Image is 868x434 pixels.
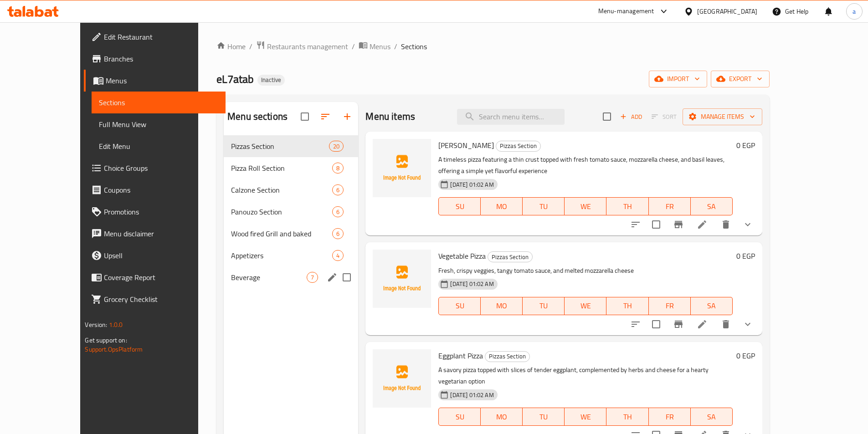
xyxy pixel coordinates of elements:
li: / [352,41,355,52]
div: items [332,228,344,239]
span: Select section first [646,110,683,124]
div: Pizza Roll Section8 [224,157,358,179]
a: Choice Groups [84,157,225,179]
span: Full Menu View [99,119,218,130]
button: delete [715,214,737,235]
div: Panouzo Section6 [224,201,358,223]
button: SA [691,297,733,315]
div: Wood fired Grill and baked6 [224,223,358,245]
span: 6 [333,230,343,238]
span: Vegetable Pizza [438,249,486,263]
span: 4 [333,251,343,260]
button: TH [606,297,648,315]
a: Menus [359,41,390,52]
a: Edit menu item [697,219,708,230]
a: Coverage Report [84,266,225,288]
button: WE [565,408,606,426]
span: Branches [104,53,218,64]
a: Home [216,41,246,52]
button: SU [438,297,481,315]
span: SU [442,200,477,213]
span: 8 [333,164,343,173]
a: Restaurants management [256,41,348,52]
button: Branch-specific-item [668,313,689,335]
span: Edit Restaurant [104,31,218,42]
span: TU [526,410,561,424]
input: search [457,109,565,125]
span: MO [484,200,519,213]
span: Sections [401,41,427,52]
img: Margherita Pizza [373,139,431,197]
a: Full Menu View [92,113,225,135]
div: items [332,250,344,261]
h2: Menu items [365,110,415,123]
button: TH [606,197,648,215]
span: Select section [597,107,616,126]
div: Pizzas Section [488,251,533,262]
span: FR [652,299,687,312]
span: Menus [106,75,218,86]
span: export [718,73,762,85]
div: items [332,163,344,174]
span: Pizzas Section [485,351,529,362]
span: WE [568,299,603,312]
span: Appetizers [231,250,332,261]
span: eL7atab [216,69,254,89]
div: Pizzas Section20 [224,135,358,157]
button: FR [649,408,691,426]
button: Branch-specific-item [668,214,689,235]
a: Coupons [84,179,225,201]
span: TH [610,200,645,213]
button: TH [606,408,648,426]
button: SU [438,197,481,215]
img: Vegetable Pizza [373,250,431,308]
span: Pizza Roll Section [231,163,332,174]
span: Sort sections [314,106,336,128]
img: Eggplant Pizza [373,349,431,408]
p: A savory pizza topped with slices of tender eggplant, complemented by herbs and cheese for a hear... [438,364,732,387]
span: [DATE] 01:02 AM [447,180,497,189]
span: Choice Groups [104,163,218,174]
li: / [249,41,252,52]
h2: Menu sections [227,110,288,123]
div: Pizzas Section [496,141,541,152]
a: Edit menu item [697,319,708,330]
span: 7 [307,273,318,282]
span: MO [484,410,519,424]
button: Manage items [683,108,762,125]
a: Branches [84,48,225,70]
h6: 0 EGP [736,139,755,152]
span: TU [526,200,561,213]
button: import [649,71,707,87]
button: Add [616,110,646,124]
span: Pizzas Section [231,141,329,152]
span: 20 [329,142,343,151]
button: show more [737,313,759,335]
span: Menu disclaimer [104,228,218,239]
span: Select to update [647,215,666,234]
li: / [394,41,397,52]
button: edit [325,271,339,284]
span: WE [568,200,603,213]
span: Get support on: [85,334,127,346]
span: SA [694,200,729,213]
button: FR [649,297,691,315]
span: Upsell [104,250,218,261]
button: TU [523,408,565,426]
div: [GEOGRAPHIC_DATA] [697,6,757,16]
span: Version: [85,319,107,331]
span: a [853,6,856,16]
button: TU [523,197,565,215]
span: Inactive [257,76,285,84]
span: [DATE] 01:02 AM [447,280,497,288]
div: items [307,272,318,283]
a: Promotions [84,201,225,223]
div: items [332,206,344,217]
button: delete [715,313,737,335]
div: Menu-management [598,6,654,17]
a: Edit Menu [92,135,225,157]
a: Sections [92,92,225,113]
a: Menu disclaimer [84,223,225,245]
span: [PERSON_NAME] [438,138,494,152]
